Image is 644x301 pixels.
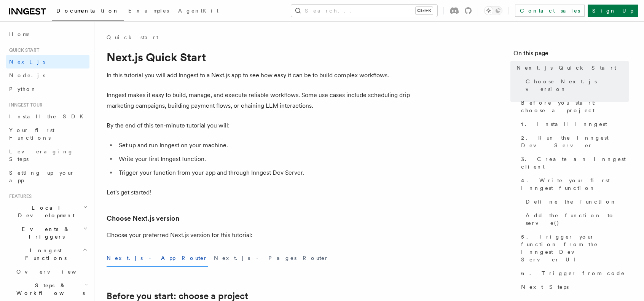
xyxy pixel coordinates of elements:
[518,117,629,131] a: 1. Install Inngest
[521,233,629,263] span: 5. Trigger your function from the Inngest Dev Server UI
[107,33,158,41] a: Quick start
[16,269,95,275] span: Overview
[6,193,32,199] span: Features
[52,2,124,21] a: Documentation
[521,134,629,149] span: 2. Run the Inngest Dev Server
[174,2,223,21] a: AgentKit
[526,198,617,205] span: Define the function
[521,120,607,128] span: 1. Install Inngest
[518,96,629,117] a: Before you start: choose a project
[6,55,89,68] a: Next.js
[6,47,39,53] span: Quick start
[521,283,569,291] span: Next Steps
[116,140,411,151] li: Set up and run Inngest on your machine.
[214,250,329,267] button: Next.js - Pages Router
[6,204,83,219] span: Local Development
[521,177,629,192] span: 4. Write your first Inngest function
[291,5,437,17] button: Search...Ctrl+K
[6,201,89,222] button: Local Development
[516,64,616,72] span: Next.js Quick Start
[6,244,89,265] button: Inngest Functions
[518,280,629,294] a: Next Steps
[107,213,179,224] a: Choose Next.js version
[107,250,208,267] button: Next.js - App Router
[6,123,89,145] a: Your first Functions
[6,110,89,123] a: Install the SDK
[521,155,629,170] span: 3. Create an Inngest client
[523,195,629,209] a: Define the function
[6,68,89,82] a: Node.js
[13,265,89,279] a: Overview
[6,27,89,41] a: Home
[107,70,411,81] p: In this tutorial you will add Inngest to a Next.js app to see how easy it can be to build complex...
[124,2,174,21] a: Examples
[178,8,218,14] span: AgentKit
[518,266,629,280] a: 6. Trigger from code
[107,50,411,64] h1: Next.js Quick Start
[128,8,169,14] span: Examples
[6,145,89,166] a: Leveraging Steps
[6,166,89,187] a: Setting up your app
[513,49,629,61] h4: On this page
[523,209,629,230] a: Add the function to serve()
[9,148,73,162] span: Leveraging Steps
[515,5,585,17] a: Contact sales
[6,225,83,240] span: Events & Triggers
[518,131,629,152] a: 2. Run the Inngest Dev Server
[9,30,30,38] span: Home
[521,99,629,114] span: Before you start: choose a project
[107,187,411,198] p: Let's get started!
[9,86,37,92] span: Python
[13,279,89,300] button: Steps & Workflows
[56,8,119,14] span: Documentation
[513,61,629,75] a: Next.js Quick Start
[9,113,88,119] span: Install the SDK
[526,78,629,93] span: Choose Next.js version
[6,102,43,108] span: Inngest tour
[107,90,411,111] p: Inngest makes it easy to build, manage, and execute reliable workflows. Some use cases include sc...
[6,247,82,262] span: Inngest Functions
[518,152,629,174] a: 3. Create an Inngest client
[107,230,411,240] p: Choose your preferred Next.js version for this tutorial:
[9,127,54,141] span: Your first Functions
[523,75,629,96] a: Choose Next.js version
[588,5,638,17] a: Sign Up
[416,7,433,14] kbd: Ctrl+K
[526,212,629,227] span: Add the function to serve()
[107,120,411,131] p: By the end of this ten-minute tutorial you will:
[9,59,45,65] span: Next.js
[521,269,625,277] span: 6. Trigger from code
[13,282,85,297] span: Steps & Workflows
[6,222,89,244] button: Events & Triggers
[6,82,89,96] a: Python
[518,230,629,266] a: 5. Trigger your function from the Inngest Dev Server UI
[116,167,411,178] li: Trigger your function from your app and through Inngest Dev Server.
[116,154,411,164] li: Write your first Inngest function.
[518,174,629,195] a: 4. Write your first Inngest function
[9,170,75,183] span: Setting up your app
[9,72,45,78] span: Node.js
[484,6,502,15] button: Toggle dark mode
